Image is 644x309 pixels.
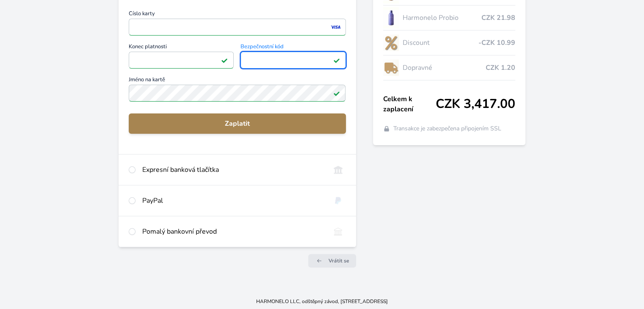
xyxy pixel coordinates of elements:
img: Platné pole [221,57,228,63]
iframe: Iframe pro bezpečnostní kód [244,54,342,66]
span: Transakce je zabezpečena připojením SSL [393,124,501,133]
span: Celkem k zaplacení [383,94,436,114]
span: Dopravné [402,63,485,73]
img: delivery-lo.png [383,57,399,78]
span: CZK 1.20 [486,63,515,73]
span: CZK 21.98 [481,13,515,23]
span: Zaplatit [135,119,339,129]
span: Jméno na kartě [129,77,345,85]
input: Jméno na kartěPlatné pole [129,85,345,102]
iframe: Iframe pro číslo karty [133,21,342,33]
span: CZK 3,417.00 [436,97,515,112]
span: Bezpečnostní kód [240,44,345,52]
img: discount-lo.png [383,32,399,53]
span: Konec platnosti [129,44,234,52]
span: Číslo karty [129,11,345,19]
img: visa [330,23,341,31]
span: Discount [402,38,478,48]
div: PayPal [142,196,323,206]
span: Harmonelo Probio [402,13,481,23]
div: Pomalý bankovní převod [142,226,323,237]
div: Expresní banková tlačítka [142,165,323,175]
img: CLEAN_PROBIO_se_stinem_x-lo.jpg [383,7,399,28]
img: Platné pole [333,57,340,63]
button: Zaplatit [129,113,345,134]
img: paypal.svg [330,196,346,206]
img: bankTransfer_IBAN.svg [330,226,346,237]
a: Vrátit se [308,254,356,268]
span: Vrátit se [329,257,349,264]
iframe: Iframe pro datum vypršení platnosti [133,54,230,66]
img: onlineBanking_CZ.svg [330,165,346,175]
img: Platné pole [333,90,340,97]
span: -CZK 10.99 [478,38,515,48]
